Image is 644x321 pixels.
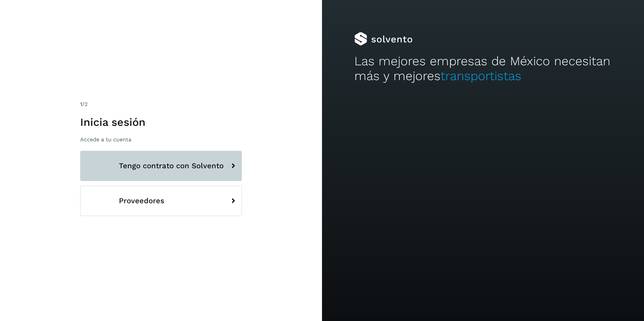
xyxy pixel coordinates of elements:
h1: Inicia sesión [80,116,242,129]
span: Tengo contrato con Solvento [119,162,224,170]
button: Proveedores [80,186,242,216]
span: 1 [80,101,82,107]
h2: Las mejores empresas de México necesitan más y mejores [354,54,612,84]
span: Proveedores [119,197,164,205]
button: Tengo contrato con Solvento [80,151,242,181]
p: Accede a tu cuenta [80,136,242,143]
span: transportistas [441,69,521,83]
div: /2 [80,100,242,108]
